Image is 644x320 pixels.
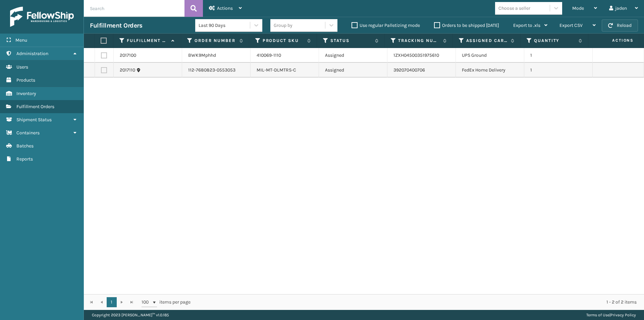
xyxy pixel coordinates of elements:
label: Fulfillment Order Id [127,38,168,44]
label: Orders to be shipped [DATE] [434,22,499,28]
td: 112-7680823-0553053 [182,63,251,78]
p: Copyright 2023 [PERSON_NAME]™ v 1.0.185 [92,310,169,320]
label: Quantity [534,38,575,44]
label: Tracking Number [398,38,439,44]
span: Shipment Status [16,117,52,123]
a: 1ZXH04500351975610 [393,52,439,58]
label: Status [330,38,372,44]
span: Administration [16,51,48,56]
label: Product SKU [263,38,304,44]
span: Batches [16,143,34,149]
div: Group by [274,22,292,29]
a: MIL-MT-DLMTRS-C [257,67,296,73]
a: 410069-1110 [257,52,281,58]
a: 392070400706 [393,67,425,73]
div: 1 - 2 of 2 items [200,299,637,306]
span: Users [16,64,28,70]
button: Reload [602,19,638,32]
span: Containers [16,130,40,136]
div: | [586,310,636,320]
label: Use regular Palletizing mode [352,22,420,28]
span: Export CSV [559,22,583,28]
span: Export to .xls [513,22,540,28]
img: logo [10,7,74,27]
span: Products [16,77,35,83]
span: Fulfillment Orders [16,104,54,109]
span: Actions [590,35,638,46]
span: Menu [15,37,27,43]
td: FedEx Home Delivery [456,63,524,78]
span: Reports [16,156,33,162]
td: Assigned [319,63,387,78]
td: 1 [524,48,593,63]
td: UPS Ground [456,48,524,63]
a: 1 [107,297,117,307]
div: Choose a seller [498,5,530,12]
span: Actions [217,5,233,11]
a: 2017100 [120,52,136,59]
a: 2017110 [120,67,135,74]
span: items per page [142,297,191,307]
span: 100 [142,299,152,306]
td: Assigned [319,48,387,63]
span: Inventory [16,91,36,96]
a: Privacy Policy [610,313,636,317]
td: BWK9Mphhd [182,48,251,63]
td: 1 [524,63,593,78]
span: Mode [572,5,584,11]
h3: Fulfillment Orders [90,21,142,30]
a: Terms of Use [586,313,609,317]
label: Order Number [195,38,236,44]
div: Last 90 Days [199,22,251,29]
label: Assigned Carrier Service [466,38,507,44]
